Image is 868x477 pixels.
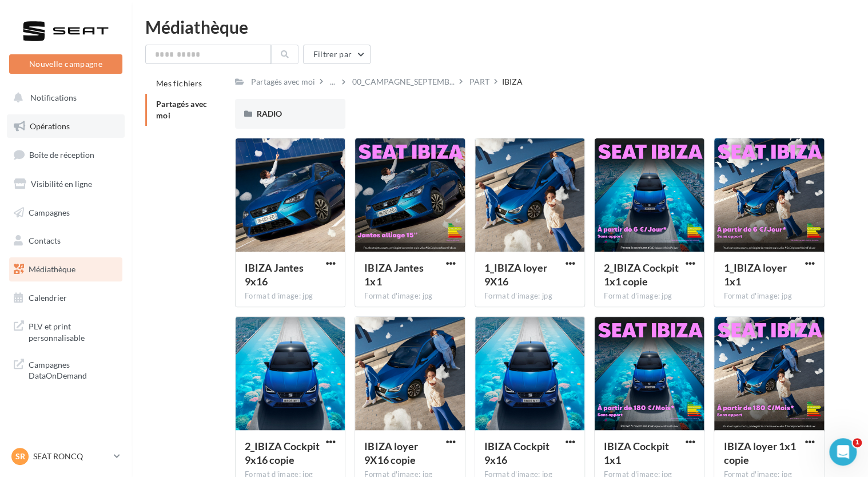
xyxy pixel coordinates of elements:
[303,45,371,64] button: Filtrer par
[352,76,455,88] span: 00_CAMPAGNE_SEPTEMB...
[29,293,67,303] span: Calendrier
[604,440,669,466] span: IBIZA Cockpit 1x1
[245,291,336,301] div: Format d'image: jpg
[29,236,61,245] span: Contacts
[145,18,854,35] div: Médiathèque
[484,291,575,301] div: Format d'image: jpg
[7,257,125,281] a: Médiathèque
[7,114,125,138] a: Opérations
[156,99,208,120] span: Partagés avec moi
[723,440,795,466] span: IBIZA loyer 1x1 copie
[33,451,109,462] p: SEAT RONCQ
[29,150,94,160] span: Boîte de réception
[29,357,118,381] span: Campagnes DataOnDemand
[29,207,70,217] span: Campagnes
[723,291,814,301] div: Format d'image: jpg
[15,451,25,462] span: SR
[502,76,523,88] div: IBIZA
[484,440,550,466] span: IBIZA Cockpit 9x16
[9,446,122,467] a: SR SEAT RONCQ
[29,319,118,343] span: PLV et print personnalisable
[328,74,337,90] div: ...
[245,261,304,288] span: IBIZA Jantes 9x16
[30,121,70,131] span: Opérations
[723,261,786,288] span: 1_IBIZA loyer 1x1
[245,440,320,466] span: 2_IBIZA Cockpit 9x16 copie
[7,142,125,167] a: Boîte de réception
[7,201,125,225] a: Campagnes
[30,93,77,102] span: Notifications
[604,291,695,301] div: Format d'image: jpg
[251,76,315,88] div: Partagés avec moi
[29,264,75,274] span: Médiathèque
[9,54,122,74] button: Nouvelle campagne
[364,261,423,288] span: IBIZA Jantes 1x1
[484,261,547,288] span: 1_IBIZA loyer 9X16
[156,78,202,88] span: Mes fichiers
[257,109,282,118] span: RADIO
[853,438,862,447] span: 1
[469,76,489,88] div: PART
[7,352,125,386] a: Campagnes DataOnDemand
[7,314,125,348] a: PLV et print personnalisable
[7,172,125,196] a: Visibilité en ligne
[604,261,679,288] span: 2_IBIZA Cockpit 1x1 copie
[7,286,125,310] a: Calendrier
[364,440,417,466] span: IBIZA loyer 9X16 copie
[7,229,125,253] a: Contacts
[31,179,92,189] span: Visibilité en ligne
[7,86,120,110] button: Notifications
[364,291,455,301] div: Format d'image: jpg
[829,438,857,466] iframe: Intercom live chat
